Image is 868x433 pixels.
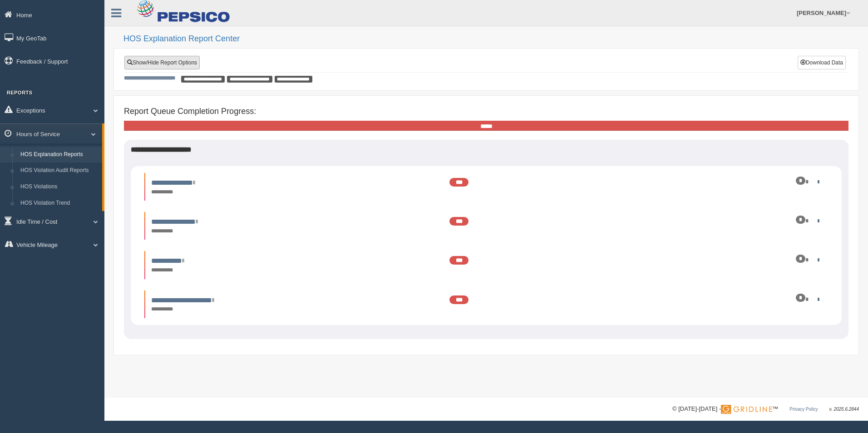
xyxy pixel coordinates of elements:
h2: HOS Explanation Report Center [123,34,859,44]
a: HOS Explanation Reports [16,147,102,163]
a: HOS Violation Audit Reports [16,162,102,179]
li: Expand [144,173,828,201]
img: Gridline [721,405,772,414]
span: v. 2025.6.2844 [829,407,859,412]
h4: Report Queue Completion Progress: [124,107,848,116]
li: Expand [144,290,828,318]
div: © [DATE]-[DATE] - ™ [672,404,859,414]
a: Privacy Policy [789,407,818,412]
a: HOS Violations [16,179,102,195]
li: Expand [144,212,828,240]
button: Download Data [798,56,846,69]
a: Show/Hide Report Options [124,56,200,69]
a: HOS Violation Trend [16,195,102,212]
li: Expand [144,251,828,279]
